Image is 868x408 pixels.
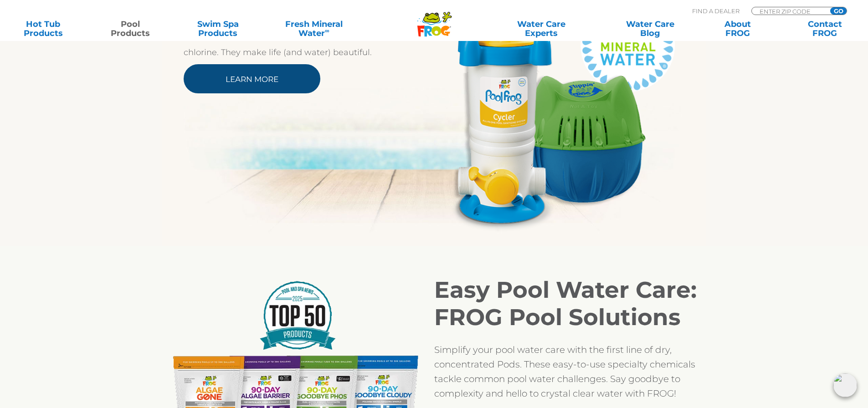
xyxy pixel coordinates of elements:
[833,373,857,397] img: openIcon
[184,20,252,38] a: Swim SpaProducts
[830,7,847,15] input: GO
[434,276,708,331] h2: Easy Pool Water Care: FROG Pool Solutions
[184,64,320,93] a: Learn More
[692,7,740,15] p: Find A Dealer
[791,20,859,38] a: ContactFROG
[271,20,356,38] a: Fresh MineralWater∞
[486,20,596,38] a: Water CareExperts
[325,27,329,34] sup: ∞
[9,20,77,38] a: Hot TubProducts
[434,342,708,401] p: Simplify your pool water care with the first line of dry, concentrated Pods. These easy-to-use sp...
[616,20,684,38] a: Water CareBlog
[759,7,820,15] input: Zip Code Form
[704,20,771,38] a: AboutFROG
[97,20,164,38] a: PoolProducts
[184,31,434,60] p: FROG Products kill bacteria with minerals and a low level of chlorine. They make life (and water)...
